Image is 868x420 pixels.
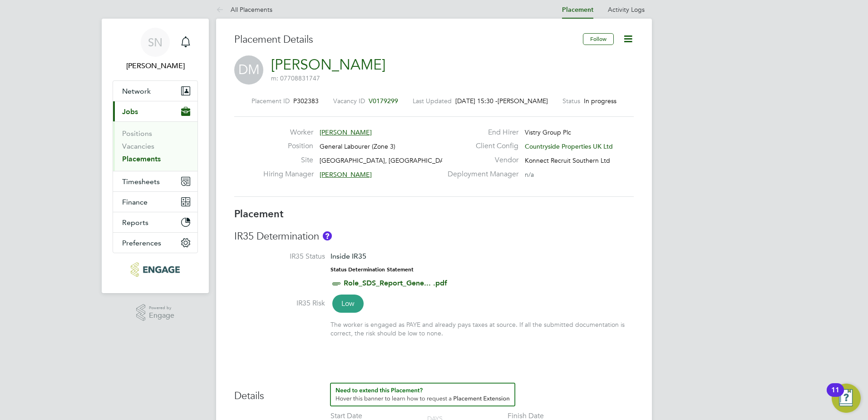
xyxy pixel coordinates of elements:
[293,97,319,105] span: P302383
[122,239,161,247] span: Preferences
[234,383,634,403] h3: Details
[234,299,325,308] label: IR35 Risk
[122,142,154,150] a: Vacancies
[149,304,174,312] span: Powered by
[148,36,163,48] span: SN
[608,5,645,14] a: Activity Logs
[320,142,395,150] span: General Labourer (Zone 3)
[122,155,161,163] a: Placements
[442,128,518,137] label: End Hirer
[332,295,364,313] span: Low
[216,5,272,14] a: All Placements
[323,231,332,240] button: About IR35
[263,155,313,165] label: Site
[583,33,614,45] button: Follow
[263,141,313,151] label: Position
[413,97,452,105] label: Last Updated
[234,230,634,243] h3: IR35 Determination
[234,252,325,261] label: IR35 Status
[113,192,197,212] button: Finance
[442,155,518,165] label: Vendor
[330,266,414,273] strong: Status Determination Statement
[131,262,179,277] img: konnectrecruit-logo-retina.png
[113,121,197,171] div: Jobs
[320,156,454,165] span: [GEOGRAPHIC_DATA], [GEOGRAPHIC_DATA]
[831,390,839,402] div: 11
[263,128,313,137] label: Worker
[832,384,861,413] button: Open Resource Center, 11 new notifications
[234,55,263,85] span: DM
[498,97,548,105] span: [PERSON_NAME]
[102,19,209,293] nav: Main navigation
[442,141,518,151] label: Client Config
[122,198,148,206] span: Finance
[330,252,366,260] span: Inside IR35
[113,212,197,232] button: Reports
[320,170,372,179] span: [PERSON_NAME]
[562,97,580,105] label: Status
[271,74,320,82] span: m: 07708831747
[113,171,197,191] button: Timesheets
[113,233,197,253] button: Preferences
[584,97,616,105] span: In progress
[122,87,151,95] span: Network
[525,142,613,150] span: Countryside Properties UK Ltd
[113,81,197,101] button: Network
[113,262,198,277] a: Go to home page
[330,383,515,406] button: How to extend a Placement?
[330,320,634,337] div: The worker is engaged as PAYE and already pays taxes at source. If all the submitted documentatio...
[525,156,610,165] span: Konnect Recruit Southern Ltd
[455,97,498,105] span: [DATE] 15:30 -
[271,56,385,74] a: [PERSON_NAME]
[113,101,197,121] button: Jobs
[525,128,571,136] span: Vistry Group Plc
[136,304,175,321] a: Powered byEngage
[263,170,313,179] label: Hiring Manager
[122,107,138,116] span: Jobs
[252,97,290,105] label: Placement ID
[234,208,284,220] b: Placement
[442,170,518,179] label: Deployment Manager
[149,312,174,320] span: Engage
[344,279,447,287] a: Role_SDS_Report_Gene... .pdf
[525,170,534,179] span: n/a
[333,97,365,105] label: Vacancy ID
[369,97,398,105] span: V0179299
[122,218,148,227] span: Reports
[122,129,152,138] a: Positions
[122,177,160,186] span: Timesheets
[113,60,198,71] span: Sofia Naylor
[562,6,593,14] a: Placement
[320,128,372,136] span: [PERSON_NAME]
[234,33,576,46] h3: Placement Details
[113,28,198,71] a: SN[PERSON_NAME]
